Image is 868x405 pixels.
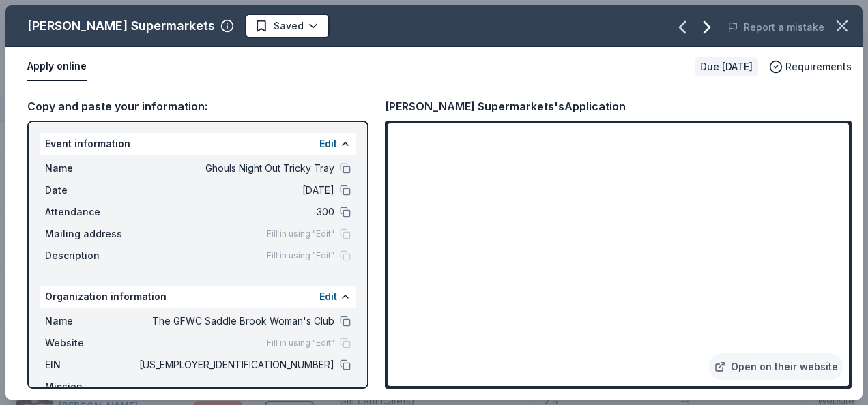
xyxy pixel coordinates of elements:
button: Edit [319,288,337,305]
span: [DATE] [136,182,334,198]
span: Fill in using "Edit" [267,228,334,239]
button: Requirements [769,59,852,75]
span: Attendance [45,204,136,220]
span: Mailing address [45,226,136,242]
span: Fill in using "Edit" [267,250,334,261]
button: Report a mistake [727,19,824,35]
div: [PERSON_NAME] Supermarkets [27,15,215,37]
span: Website [45,335,136,351]
span: [US_EMPLOYER_IDENTIFICATION_NUMBER] [136,357,334,373]
span: Requirements [785,59,852,75]
span: Saved [274,18,304,34]
a: Open on their website [709,353,843,380]
button: Saved [245,14,330,38]
div: Organization information [40,286,356,307]
button: Apply online [27,52,87,81]
span: Date [45,182,136,198]
button: Edit [319,136,337,152]
span: Fill in using "Edit" [267,337,334,348]
span: Ghouls Night Out Tricky Tray [136,160,334,177]
span: Description [45,247,136,264]
span: Name [45,160,136,177]
span: 300 [136,204,334,220]
div: Copy and paste your information: [27,97,368,115]
span: Name [45,313,136,329]
div: Event information [40,133,356,155]
span: EIN [45,357,136,373]
div: [PERSON_NAME] Supermarkets's Application [385,97,626,115]
div: Due [DATE] [695,57,758,76]
span: The GFWC Saddle Brook Woman's Club [136,313,334,329]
